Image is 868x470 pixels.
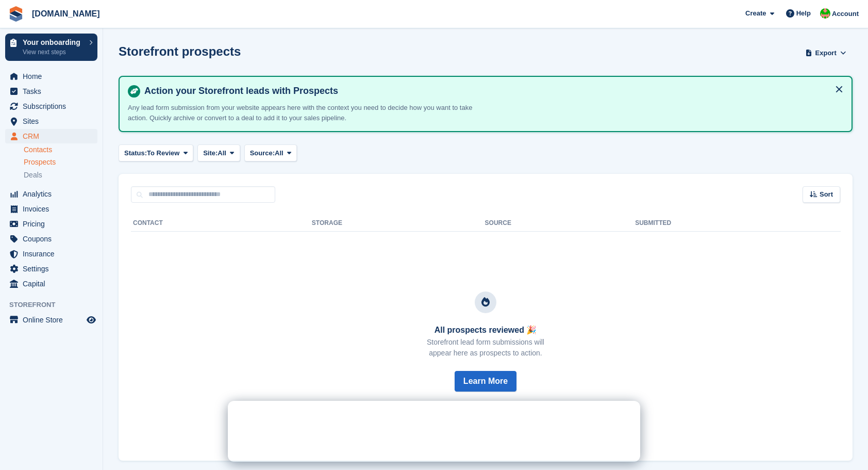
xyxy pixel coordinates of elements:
span: Pricing [23,217,85,231]
a: menu [5,187,97,201]
span: Online Store [23,313,85,327]
a: [DOMAIN_NAME] [28,5,104,22]
button: Learn More [455,371,516,392]
a: Your onboarding View next steps [5,34,97,61]
h3: All prospects reviewed 🎉 [427,326,544,335]
span: Status: [124,148,147,158]
a: menu [5,69,97,84]
span: Source: [250,148,275,158]
p: Storefront lead form submissions will appear here as prospects to action. [427,337,544,359]
span: Capital [23,277,85,291]
a: Preview store [85,314,97,326]
span: Coupons [23,232,85,246]
p: Any lead form submission from your website appears here with the context you need to decide how y... [128,103,489,123]
span: Analytics [23,187,85,201]
span: Help [796,8,811,19]
span: Insurance [23,247,85,261]
iframe: Intercom live chat banner [228,401,640,462]
a: menu [5,313,97,327]
h4: Action your Storefront leads with Prospects [140,85,843,97]
span: Invoices [23,202,85,216]
a: menu [5,217,97,231]
button: Export [803,44,848,61]
span: Storefront [9,300,103,310]
button: Source: All [244,144,297,161]
a: menu [5,262,97,276]
a: menu [5,202,97,216]
a: menu [5,84,97,99]
a: Prospects [24,157,97,168]
span: Site: [203,148,218,158]
a: menu [5,99,97,114]
button: Status: To Review [119,144,193,161]
th: Storage [312,215,485,232]
span: Sort [820,189,833,200]
a: menu [5,114,97,128]
a: menu [5,277,97,291]
span: To Review [147,148,179,158]
a: Deals [24,170,97,181]
span: Sites [23,114,85,128]
span: Home [23,69,85,84]
a: menu [5,129,97,143]
img: stora-icon-8386f47178a22dfd0bd8f6a31ec36ba5ce8667c1dd55bd0f319d3a0aa187defe.svg [8,6,24,22]
span: Subscriptions [23,99,85,114]
h1: Storefront prospects [119,44,241,58]
span: Prospects [24,157,56,167]
span: CRM [23,129,85,143]
th: Source [485,215,636,232]
img: Ian Dunnaker [820,8,830,19]
th: Submitted [635,215,840,232]
span: Tasks [23,84,85,99]
p: View next steps [23,47,84,57]
span: Export [815,48,837,58]
span: Account [832,9,859,19]
p: Your onboarding [23,39,84,46]
th: Contact [131,215,312,232]
button: Site: All [197,144,240,161]
span: Deals [24,170,42,180]
span: All [218,148,226,158]
a: menu [5,232,97,246]
span: Settings [23,262,85,276]
span: Create [745,8,766,19]
a: menu [5,247,97,261]
span: All [275,148,283,158]
a: Contacts [24,145,97,155]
